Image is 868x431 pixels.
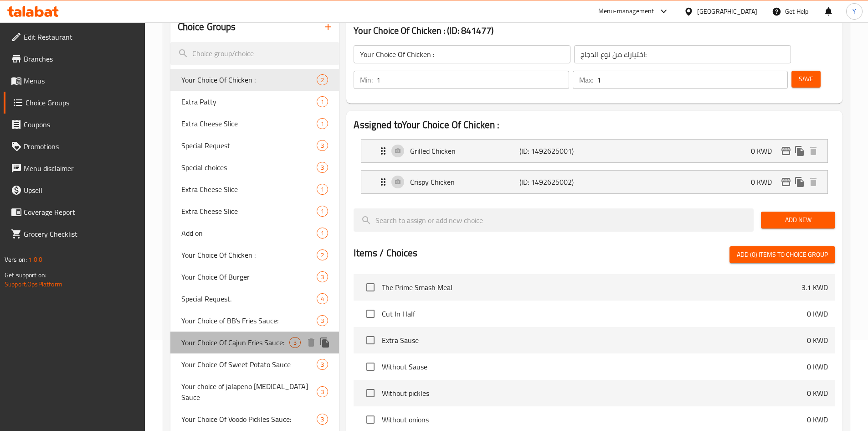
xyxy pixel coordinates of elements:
[24,228,138,239] span: Grocery Checklist
[361,140,827,162] div: Expand
[317,184,328,195] div: Choices
[170,288,339,310] div: Special Request.4
[317,295,328,303] span: 4
[793,144,806,158] button: duplicate
[170,156,339,178] div: Special choices3
[181,271,317,282] span: Your Choice Of Burger
[5,254,27,265] span: Version:
[519,145,592,156] p: (ID: 1492625001)
[4,223,145,245] a: Grocery Checklist
[181,140,317,151] span: Special Request
[4,26,145,48] a: Edit Restaurant
[317,207,328,216] span: 1
[317,162,328,173] div: Choices
[181,337,290,348] span: Your Choice Of Cajun Fries Sauce:
[354,23,835,38] h3: Your Choice Of Chicken : (ID: 841477)
[317,229,328,238] span: 1
[317,251,328,260] span: 2
[181,206,317,217] span: Extra Cheese Slice
[26,97,138,108] span: Choice Groups
[24,185,138,196] span: Upsell
[361,171,827,193] div: Expand
[807,335,828,346] p: 0 KWD
[317,317,328,325] span: 3
[579,74,593,85] p: Max:
[289,337,301,348] div: Choices
[181,249,317,260] span: Your Choice Of Chicken :
[807,308,828,319] p: 0 KWD
[170,353,339,375] div: Your Choice Of Sweet Potato Sauce3
[170,408,339,430] div: Your Choice Of Voodo Pickles Sauce:3
[317,414,328,425] div: Choices
[181,228,317,239] span: Add on
[807,388,828,399] p: 0 KWD
[4,48,145,70] a: Branches
[382,361,807,372] span: Without Sause
[181,359,317,370] span: Your Choice Of Sweet Potato Sauce
[170,69,339,91] div: Your Choice Of Chicken :2
[304,336,318,349] button: delete
[729,246,835,263] button: Add (0) items to choice group
[317,388,328,396] span: 3
[317,141,328,150] span: 3
[181,381,317,403] span: Your choice of jalapeno [MEDICAL_DATA] Sauce
[317,293,328,304] div: Choices
[290,338,300,347] span: 3
[779,144,793,158] button: edit
[5,269,46,281] span: Get support on:
[24,163,138,174] span: Menu disclaimer
[4,70,145,92] a: Menus
[361,384,380,403] span: Select choice
[170,375,339,408] div: Your choice of jalapeno [MEDICAL_DATA] Sauce3
[317,249,328,260] div: Choices
[317,163,328,172] span: 3
[697,6,757,16] div: [GEOGRAPHIC_DATA]
[799,73,813,85] span: Save
[4,201,145,223] a: Coverage Report
[779,175,793,189] button: edit
[170,178,339,200] div: Extra Cheese Slice1
[181,74,317,85] span: Your Choice Of Chicken :
[317,185,328,194] span: 1
[382,308,807,319] span: Cut In Half
[4,179,145,201] a: Upsell
[317,98,328,106] span: 1
[24,119,138,130] span: Coupons
[317,315,328,326] div: Choices
[181,162,317,173] span: Special choices
[317,96,328,107] div: Choices
[791,71,821,88] button: Save
[317,271,328,282] div: Choices
[24,31,138,42] span: Edit Restaurant
[24,141,138,152] span: Promotions
[751,177,779,187] p: 0 KWD
[354,246,417,260] h2: Items / Choices
[382,282,801,293] span: The Prime Smash Meal
[317,76,328,84] span: 2
[801,282,828,293] p: 3.1 KWD
[181,315,317,326] span: Your Choice of BB's Fries Sauce:
[4,114,145,135] a: Coupons
[382,388,807,399] span: Without pickles
[181,118,317,129] span: Extra Cheese Slice
[382,335,807,346] span: Extra Sause
[361,331,380,350] span: Select choice
[317,360,328,369] span: 3
[317,386,328,397] div: Choices
[807,361,828,372] p: 0 KWD
[410,145,519,156] p: Grilled Chicken
[4,92,145,114] a: Choice Groups
[382,414,807,425] span: Without onions
[28,254,42,265] span: 1.0.0
[170,91,339,113] div: Extra Patty1
[24,75,138,86] span: Menus
[24,207,138,218] span: Coverage Report
[5,278,62,290] a: Support.OpsPlatform
[317,273,328,281] span: 3
[317,359,328,370] div: Choices
[178,20,236,34] h2: Choice Groups
[317,228,328,239] div: Choices
[361,357,380,376] span: Select choice
[170,310,339,332] div: Your Choice of BB's Fries Sauce:3
[170,113,339,135] div: Extra Cheese Slice1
